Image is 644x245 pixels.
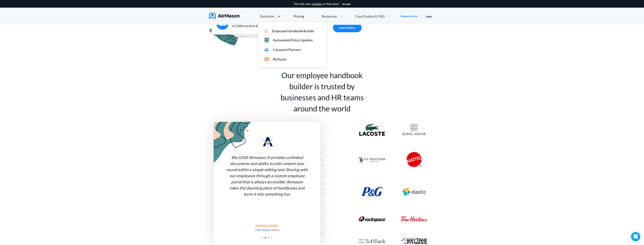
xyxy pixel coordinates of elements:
[254,228,280,232] div: Chief People Officer
[359,239,385,243] img: softBank_group
[393,183,435,200] div: Elastic Employee Handbook
[272,29,314,33] span: Employee Handbook Builder
[359,123,385,136] img: lacoste
[393,124,435,135] div: Soho House Employee Handbook
[393,216,435,222] div: Tim Hortons Employee Handbook
[351,123,393,136] div: Lacoste Employee Handbook
[342,2,351,6] button: Accept cookies
[264,29,268,33] img: icon
[260,15,274,18] span: Solutions
[401,183,427,200] img: elastic
[273,57,287,61] span: AirAssist
[393,238,435,244] div: Anytime Fitness Employee Handbook
[262,237,263,239] span: Go to slide 1
[401,238,427,244] img: anytime_fitness
[393,152,435,167] div: Mattel Employee Handbook
[351,239,393,243] div: SoftBank Group Employee Handbook
[351,216,393,222] div: Rackspace Technology Employee Handbook
[294,15,304,18] div: Pricing
[359,156,385,163] img: us_polo_assn
[273,38,313,42] span: Automated Policy Updates
[214,122,253,164] img: bg_card-8499c0fa3b0c6d0d5be01e548dfafdf6.jpg
[406,152,422,167] img: mattel
[401,216,427,222] img: tim_hortons
[333,23,362,32] a: Learn More
[351,187,393,196] div: Procter & Gamble Employee Handbook
[254,224,280,228] div: [PERSON_NAME]
[273,48,301,52] span: CoLaunch Partners
[265,237,266,239] span: Go to slide 2
[355,15,384,18] span: Case Studies & FAQ
[294,13,304,20] a: Pricing
[362,187,383,196] img: procter_and_gamble
[312,2,322,6] a: cookies
[274,70,370,114] div: Our employee handbook builder is trusted by businesses and HR teams around the world
[226,154,308,197] div: We LOVE Airmason. It provides unlimited documents and ability to edit content year round within a...
[401,14,418,18] a: Request a trial
[425,15,432,18] a: Login
[402,124,426,135] img: soho_house
[260,134,275,149] img: Z
[209,13,240,19] img: AirMason Logo
[322,15,337,18] span: Resources
[359,216,385,222] img: rackspace_technology
[271,237,272,239] span: Go to slide 4
[631,232,640,241] div: Open Intercom Messenger
[351,156,393,163] div: U.S. Polo Assn. Employee Handbook
[421,14,422,18] span: |
[268,237,269,239] span: Go to slide 3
